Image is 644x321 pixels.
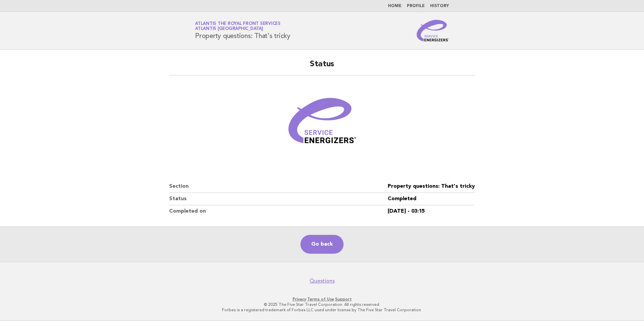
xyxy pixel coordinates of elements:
dd: Completed [388,193,475,205]
a: Atlantis The Royal Front ServicesAtlantis [GEOGRAPHIC_DATA] [195,22,281,31]
a: Privacy [293,297,306,301]
p: © 2025 The Five Star Travel Corporation. All rights reserved. [116,302,528,307]
dd: [DATE] - 03:15 [388,205,475,217]
a: Terms of Use [307,297,334,301]
a: History [430,4,449,8]
a: Go back [300,235,344,254]
img: Service Energizers [417,20,449,41]
p: Forbes is a registered trademark of Forbes LLC used under license by The Five Star Travel Corpora... [116,307,528,313]
h2: Status [169,59,475,75]
a: Questions [310,278,335,284]
span: Atlantis [GEOGRAPHIC_DATA] [195,27,263,31]
dt: Completed on [169,205,388,217]
dt: Status [169,193,388,205]
a: Profile [407,4,425,8]
p: · · [116,296,528,302]
h1: Property questions: That's tricky [195,22,290,39]
dd: Property questions: That's tricky [388,180,475,193]
a: Support [335,297,352,301]
img: Verified [282,83,362,164]
a: Home [388,4,401,8]
dt: Section [169,180,388,193]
